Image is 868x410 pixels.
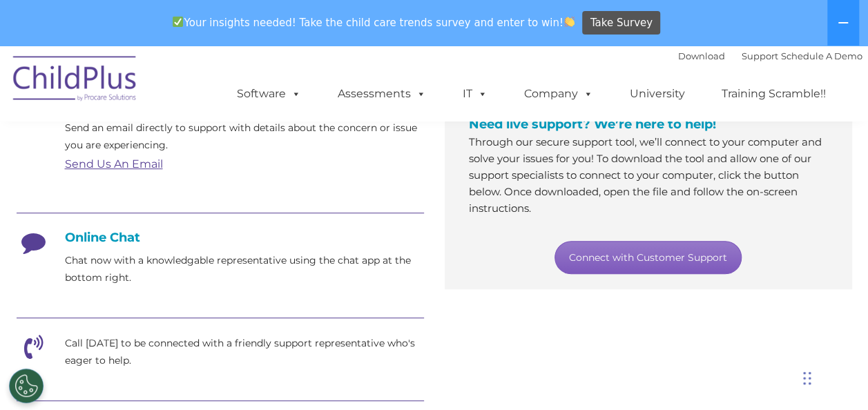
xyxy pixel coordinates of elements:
button: Cookies Settings [9,369,44,403]
h4: Online Chat [17,230,424,245]
a: Connect with Customer Support [554,241,742,274]
a: Send Us An Email [65,157,163,170]
iframe: Chat Widget [799,344,868,410]
a: Support [742,50,778,61]
a: Assessments [324,80,440,108]
img: ✅ [173,17,183,27]
a: IT [449,80,501,108]
p: Chat now with a knowledgable representative using the chat app at the bottom right. [65,252,424,286]
span: Take Survey [590,11,653,35]
div: Drag [803,358,811,399]
p: Send an email directly to support with details about the concern or issue you are experiencing. [65,119,424,154]
font: | [678,50,862,61]
span: Need live support? We’re here to help! [469,117,716,132]
p: Through our secure support tool, we’ll connect to your computer and solve your issues for you! To... [469,134,828,217]
span: Your insights needed! Take the child care trends survey and enter to win! [167,9,581,36]
a: University [616,80,699,108]
a: Training Scramble!! [708,80,840,108]
a: Software [223,80,315,108]
img: 👏 [564,17,575,27]
p: Call [DATE] to be connected with a friendly support representative who's eager to help. [65,335,424,369]
a: Download [678,50,725,61]
a: Company [510,80,607,108]
a: Schedule A Demo [781,50,862,61]
a: Take Survey [582,11,660,35]
img: ChildPlus by Procare Solutions [6,46,144,115]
